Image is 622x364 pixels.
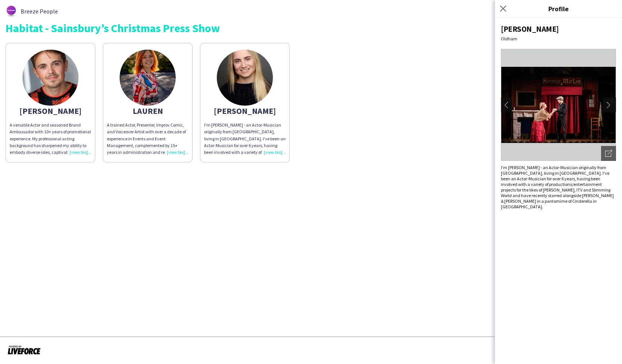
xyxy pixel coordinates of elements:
div: I'm [PERSON_NAME] - an Actor-Musician originally from [GEOGRAPHIC_DATA], living in [GEOGRAPHIC_DA... [204,122,286,156]
h3: Profile [495,4,622,13]
p: A trained Actor, Presenter, Improv Comic, and Voiceover Artist with over a decade of experience i... [107,122,188,156]
span: Breeze People [21,8,58,15]
img: thumb-67939756c784b.jpg [217,50,273,106]
div: Habitat - Sainsbury’s Christmas Press Show [6,22,616,34]
div: [PERSON_NAME] [501,24,616,34]
div: Open photos pop-in [601,146,616,161]
div: Oldham [501,36,616,41]
div: LAUREN [107,108,188,114]
img: thumb-62876bd588459.png [6,6,17,17]
img: Crew avatar or photo [501,49,616,161]
img: thumb-680223a919afd.jpeg [120,50,176,106]
p: A versatile Actor and seasoned Brand Ambassador with 10+ years of promotional experience. My prof... [10,122,91,156]
div: [PERSON_NAME] [204,108,286,114]
div: [PERSON_NAME] [10,108,91,114]
img: thumb-a09f3048-50e3-41d2-a9e6-cd409721d296.jpg [22,50,78,106]
img: Powered by Liveforce [7,345,41,355]
div: I'm [PERSON_NAME] - an Actor-Musician originally from [GEOGRAPHIC_DATA], living in [GEOGRAPHIC_DA... [501,165,616,209]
